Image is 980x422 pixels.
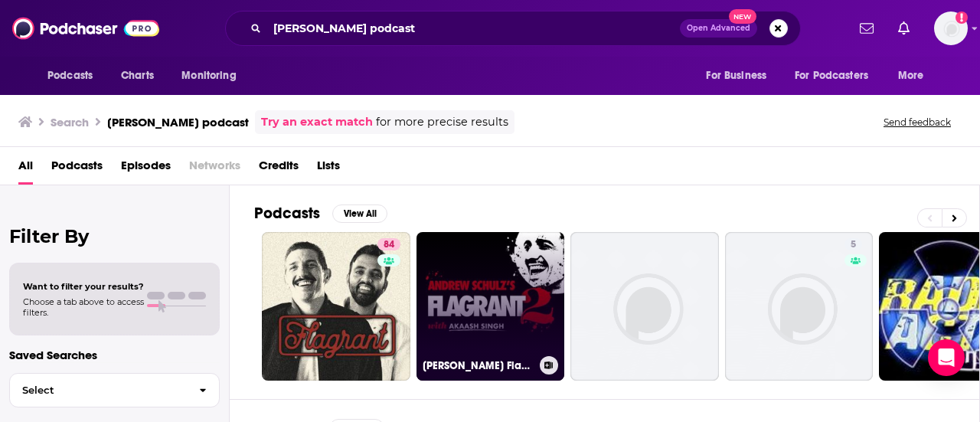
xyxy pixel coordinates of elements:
button: View All [332,204,387,223]
a: PodcastsView All [254,204,387,223]
h3: [PERSON_NAME] podcast [107,115,249,129]
h3: [PERSON_NAME] Flagrant 2 with [PERSON_NAME] [423,359,534,372]
p: Saved Searches [9,348,220,362]
a: Show notifications dropdown [854,15,880,41]
button: open menu [785,61,890,90]
h2: Podcasts [254,204,320,223]
span: For Podcasters [795,65,868,87]
button: Send feedback [879,116,955,129]
a: 84 [262,232,410,381]
button: open menu [171,61,256,90]
span: Choose a tab above to access filters. [23,296,144,318]
button: open menu [37,61,113,90]
a: All [18,153,33,185]
a: 5 [844,238,862,250]
svg: Add a profile image [955,11,968,24]
span: For Business [706,65,766,87]
h3: Search [51,115,89,129]
a: Lists [317,153,340,185]
h2: Filter By [9,225,220,247]
button: open menu [887,61,943,90]
span: Select [10,385,187,395]
button: Select [9,373,220,407]
a: Episodes [121,153,171,185]
button: open menu [695,61,786,90]
div: Search podcasts, credits, & more... [225,11,801,46]
img: Podchaser - Follow, Share and Rate Podcasts [12,14,159,43]
span: More [898,65,924,87]
button: Show profile menu [934,11,968,45]
span: 84 [384,237,394,253]
button: Open AdvancedNew [680,19,757,38]
span: Podcasts [47,65,93,87]
a: Credits [259,153,299,185]
span: Want to filter your results? [23,281,144,292]
span: Charts [121,65,154,87]
a: Podcasts [51,153,103,185]
input: Search podcasts, credits, & more... [267,16,680,41]
div: Open Intercom Messenger [928,339,965,376]
span: Monitoring [181,65,236,87]
a: 84 [377,238,400,250]
a: 5 [725,232,874,381]
a: Show notifications dropdown [892,15,916,41]
a: Try an exact match [261,113,373,131]
img: User Profile [934,11,968,45]
span: 5 [851,237,856,253]
span: Open Advanced [687,25,750,32]
span: New [729,9,756,24]
a: [PERSON_NAME] Flagrant 2 with [PERSON_NAME] [416,232,565,381]
span: Logged in as jillsiegel [934,11,968,45]
span: Networks [189,153,240,185]
a: Charts [111,61,163,90]
span: for more precise results [376,113,508,131]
